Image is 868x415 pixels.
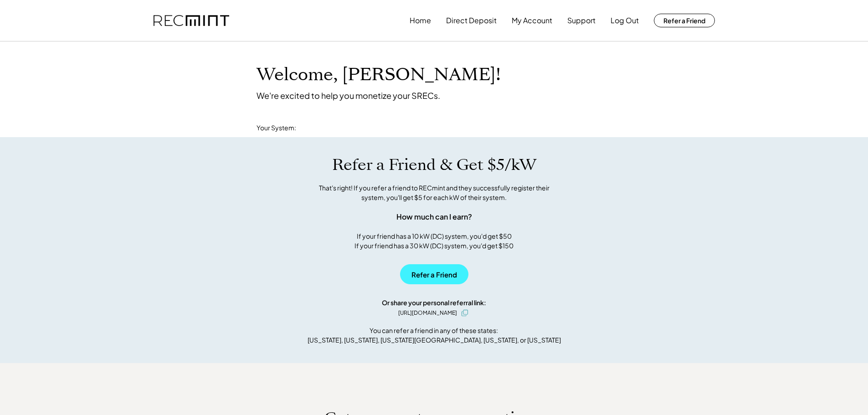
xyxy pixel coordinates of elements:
button: My Account [512,11,552,30]
div: You can refer a friend in any of these states: [US_STATE], [US_STATE], [US_STATE][GEOGRAPHIC_DATA... [308,326,561,345]
div: If your friend has a 10 kW (DC) system, you'd get $50 If your friend has a 30 kW (DC) system, you... [354,231,514,251]
div: We're excited to help you monetize your SRECs. [257,90,440,101]
div: Your System: [257,123,296,133]
div: That's right! If you refer a friend to RECmint and they successfully register their system, you'l... [309,183,560,202]
h1: Welcome, [PERSON_NAME]! [257,64,501,86]
button: Direct Deposit [446,11,497,30]
button: Refer a Friend [654,14,715,27]
div: Or share your personal referral link: [382,298,486,307]
img: recmint-logotype%403x.png [154,15,229,26]
h1: Refer a Friend & Get $5/kW [332,155,536,174]
button: Refer a Friend [400,264,468,284]
button: Home [410,11,431,30]
div: [URL][DOMAIN_NAME] [398,309,457,317]
button: click to copy [459,307,470,318]
button: Support [567,11,596,30]
div: How much can I earn? [396,211,472,222]
button: Log Out [611,11,639,30]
